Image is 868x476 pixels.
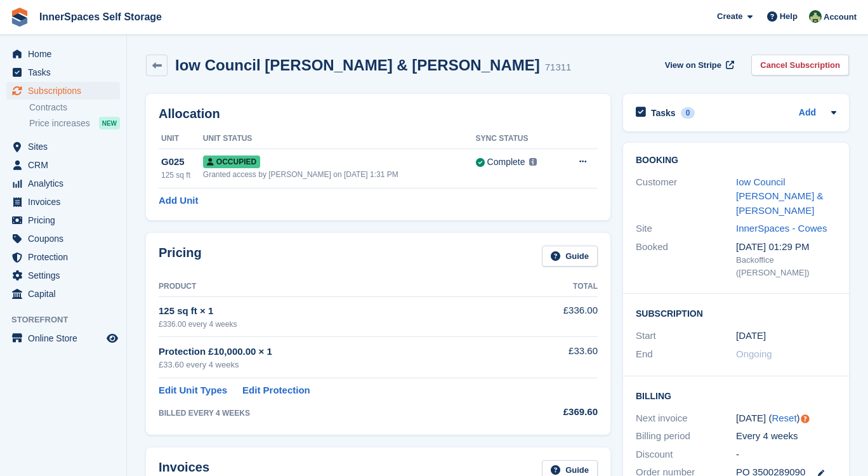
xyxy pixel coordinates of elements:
th: Unit Status [203,129,476,149]
th: Total [516,277,598,297]
th: Product [159,277,516,297]
a: InnerSpaces - Cowes [736,223,827,234]
span: Tasks [28,63,104,81]
a: Preview store [105,331,120,346]
div: Booked [636,240,736,279]
div: Granted access by [PERSON_NAME] on [DATE] 1:31 PM [203,169,476,180]
span: Invoices [28,193,104,211]
a: menu [6,329,120,347]
a: InnerSpaces Self Storage [34,6,167,27]
a: Contracts [29,102,120,114]
div: Protection £10,000.00 × 1 [159,345,516,359]
th: Sync Status [476,129,561,149]
h2: Pricing [159,246,202,267]
div: 71311 [545,60,572,75]
h2: Iow Council [PERSON_NAME] & [PERSON_NAME] [175,56,540,74]
span: Settings [28,267,104,284]
span: Storefront [11,314,126,326]
span: Capital [28,285,104,303]
span: CRM [28,156,104,174]
span: Online Store [28,329,104,347]
a: Reset [772,413,796,423]
a: menu [6,248,120,266]
div: - [736,447,836,462]
a: menu [6,230,120,248]
img: icon-info-grey-7440780725fd019a000dd9b08b2336e03edf1995a4989e88bcd33f0948082b44.svg [529,158,537,166]
div: Discount [636,447,736,462]
div: G025 [161,155,203,169]
div: Site [636,221,736,236]
a: menu [6,211,120,229]
span: Protection [28,248,104,266]
span: Account [824,11,857,23]
a: Guide [542,246,598,267]
div: Backoffice ([PERSON_NAME]) [736,254,836,279]
div: BILLED EVERY 4 WEEKS [159,407,516,419]
a: menu [6,45,120,63]
div: £33.60 every 4 weeks [159,359,516,371]
h2: Allocation [159,107,598,121]
a: menu [6,156,120,174]
span: Home [28,45,104,63]
span: Help [780,10,798,23]
a: menu [6,175,120,192]
a: Edit Protection [242,383,310,398]
a: menu [6,285,120,303]
span: Pricing [28,211,104,229]
div: Complete [487,155,525,169]
div: End [636,347,736,362]
a: Iow Council [PERSON_NAME] & [PERSON_NAME] [736,176,824,216]
th: Unit [159,129,203,149]
span: Occupied [203,155,260,168]
span: Sites [28,138,104,155]
div: [DATE] ( ) [736,411,836,426]
h2: Booking [636,155,836,166]
a: menu [6,267,120,284]
span: Price increases [29,117,90,129]
div: Customer [636,175,736,218]
div: Tooltip anchor [799,413,811,425]
time: 2025-03-06 01:00:00 UTC [736,329,766,343]
a: View on Stripe [660,55,737,76]
div: Start [636,329,736,343]
a: Add Unit [159,194,198,208]
h2: Tasks [651,107,676,119]
td: £336.00 [516,296,598,336]
img: stora-icon-8386f47178a22dfd0bd8f6a31ec36ba5ce8667c1dd55bd0f319d3a0aa187defe.svg [10,8,29,27]
span: Create [717,10,742,23]
a: menu [6,138,120,155]
span: Subscriptions [28,82,104,100]
a: Edit Unit Types [159,383,227,398]
div: £336.00 every 4 weeks [159,319,516,330]
span: Ongoing [736,348,772,359]
td: £33.60 [516,337,598,378]
div: [DATE] 01:29 PM [736,240,836,255]
a: Cancel Subscription [751,55,849,76]
span: View on Stripe [665,59,721,72]
div: 125 sq ft × 1 [159,304,516,319]
a: menu [6,193,120,211]
span: Analytics [28,175,104,192]
a: menu [6,63,120,81]
div: Next invoice [636,411,736,426]
div: 125 sq ft [161,169,203,181]
div: 0 [681,107,695,119]
div: NEW [99,117,120,129]
div: Billing period [636,429,736,444]
a: Add [799,106,816,121]
h2: Billing [636,389,836,402]
img: Paula Amey [809,10,822,23]
a: menu [6,82,120,100]
h2: Subscription [636,307,836,319]
div: £369.60 [516,405,598,420]
span: Coupons [28,230,104,248]
a: Price increases NEW [29,116,120,130]
div: Every 4 weeks [736,429,836,444]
